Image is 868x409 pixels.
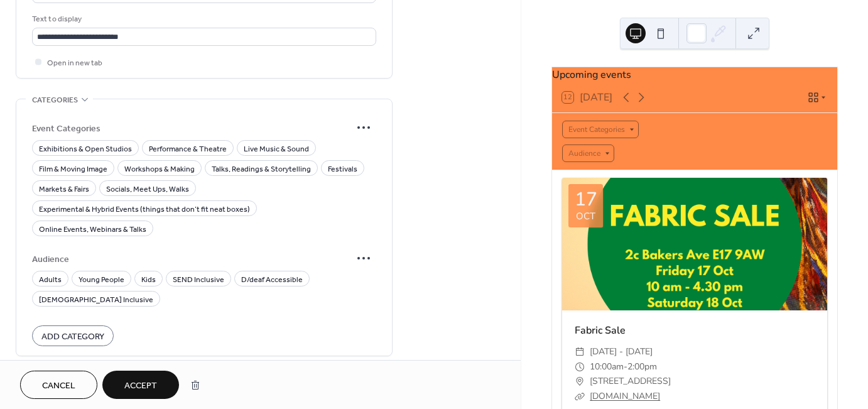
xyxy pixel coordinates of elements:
div: 17 [575,190,597,209]
span: Young People [79,273,124,286]
span: Cancel [42,379,75,393]
div: Oct [576,212,595,221]
span: Accept [124,379,157,393]
span: Live Music & Sound [244,143,309,156]
span: Performance & Theatre [149,143,227,156]
div: Upcoming events [552,67,837,82]
span: Categories [32,94,78,107]
span: Online Events, Webinars & Talks [39,223,146,236]
span: D/deaf Accessible [241,273,303,286]
span: Adults [39,273,62,286]
span: Exhibitions & Open Studios [39,143,132,156]
button: Accept [102,371,179,399]
div: ​ [575,359,585,374]
span: Talks, Readings & Storytelling [212,163,311,176]
span: 2:00pm [627,359,657,374]
span: 10:00am [590,359,624,374]
button: Add Category [32,325,114,346]
a: Fabric Sale [575,324,626,337]
span: Event Categories [32,122,351,135]
div: ​ [575,389,585,404]
div: ​ [575,344,585,359]
button: Cancel [20,371,97,399]
span: [STREET_ADDRESS] [590,374,671,389]
span: Experimental & Hybrid Events (things that don’t fit neat boxes) [39,203,250,216]
span: [DATE] - [DATE] [590,344,653,359]
div: Text to display [32,13,374,26]
span: - [624,359,627,374]
span: Festivals [328,163,357,176]
span: Audience [32,253,351,266]
span: Workshops & Making [124,163,195,176]
span: Kids [141,273,156,286]
span: [DEMOGRAPHIC_DATA] Inclusive [39,293,153,307]
span: Add Category [41,330,104,344]
span: Film & Moving Image [39,163,107,176]
span: Open in new tab [47,57,102,70]
span: Markets & Fairs [39,183,89,196]
a: [DOMAIN_NAME] [590,390,660,402]
div: ​ [575,374,585,389]
span: Socials, Meet Ups, Walks [106,183,189,196]
span: SEND Inclusive [173,273,224,286]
